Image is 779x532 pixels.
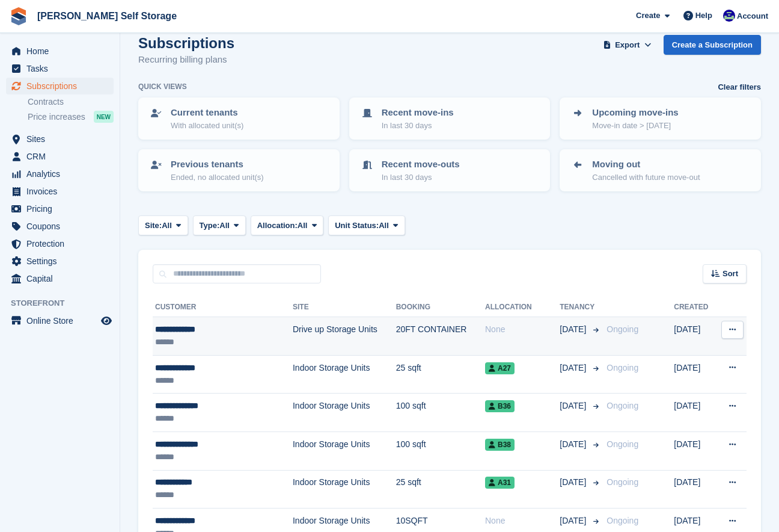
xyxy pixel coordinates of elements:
a: menu [6,43,114,60]
span: Ongoing [606,324,638,334]
p: Recent move-outs [382,158,460,172]
div: NEW [94,111,114,123]
p: Moving out [592,158,700,172]
img: Justin Farthing [723,10,735,22]
span: Settings [26,253,99,270]
th: Customer [153,298,293,317]
td: 25 sqft [396,470,485,509]
span: [DATE] [560,476,588,489]
a: Preview store [99,314,114,328]
button: Site: All [138,215,188,235]
span: B36 [485,400,515,412]
span: Type: [200,220,220,232]
a: menu [6,218,114,235]
td: 100 sqft [396,431,485,470]
span: Sort [722,268,738,280]
th: Created [674,298,716,317]
h1: Subscriptions [138,35,234,51]
a: Create a Subscription [664,35,761,55]
a: menu [6,253,114,270]
span: Ongoing [606,439,638,449]
td: [DATE] [674,470,716,509]
a: Contracts [28,96,114,108]
a: menu [6,60,114,77]
span: Storefront [11,297,120,309]
span: [DATE] [560,323,588,336]
div: None [485,515,560,527]
span: Ongoing [606,401,638,410]
span: Create [636,10,660,22]
th: Allocation [485,298,560,317]
button: Allocation: All [251,215,324,235]
a: menu [6,312,114,329]
a: menu [6,131,114,147]
td: 20FT CONTAINER [396,317,485,356]
span: Ongoing [606,363,638,373]
a: Moving out Cancelled with future move-out [561,150,760,190]
a: Price increases NEW [28,110,114,123]
td: Indoor Storage Units [293,431,396,470]
h6: Quick views [138,81,187,92]
span: A27 [485,362,515,374]
a: Upcoming move-ins Move-in date > [DATE] [561,99,760,138]
span: All [298,220,308,232]
button: Unit Status: All [328,215,405,235]
span: Ongoing [606,516,638,525]
span: Price increases [28,111,85,123]
span: Export [615,39,640,51]
td: [DATE] [674,431,716,470]
p: Recent move-ins [382,106,454,120]
p: Move-in date > [DATE] [592,120,678,132]
span: Allocation: [257,220,298,232]
span: Tasks [26,60,99,77]
span: A31 [485,477,515,489]
span: Sites [26,131,99,147]
td: 100 sqft [396,394,485,432]
a: menu [6,183,114,200]
span: [DATE] [560,515,588,527]
p: Upcoming move-ins [592,106,678,120]
span: All [162,220,172,232]
span: Ongoing [606,477,638,487]
span: [DATE] [560,362,588,374]
p: Ended, no allocated unit(s) [171,172,264,184]
span: All [379,220,389,232]
span: Pricing [26,200,99,217]
span: Help [695,10,712,22]
span: Site: [145,220,162,232]
th: Site [293,298,396,317]
p: Cancelled with future move-out [592,172,700,184]
span: Online Store [26,312,99,329]
span: Invoices [26,183,99,200]
p: With allocated unit(s) [171,120,243,132]
p: Previous tenants [171,158,264,172]
span: Protection [26,235,99,252]
span: Unit Status: [335,220,379,232]
button: Export [601,35,654,55]
span: [DATE] [560,400,588,412]
a: menu [6,78,114,94]
div: None [485,323,560,336]
span: Account [737,10,768,22]
p: Recurring billing plans [138,53,234,67]
p: Current tenants [171,106,243,120]
td: Indoor Storage Units [293,355,396,394]
th: Tenancy [560,298,602,317]
span: Capital [26,270,99,287]
td: 25 sqft [396,355,485,394]
img: stora-icon-8386f47178a22dfd0bd8f6a31ec36ba5ce8667c1dd55bd0f319d3a0aa187defe.svg [10,7,28,25]
a: Current tenants With allocated unit(s) [139,99,338,138]
p: In last 30 days [382,120,454,132]
a: [PERSON_NAME] Self Storage [32,6,182,26]
p: In last 30 days [382,172,460,184]
span: CRM [26,148,99,165]
td: Indoor Storage Units [293,394,396,432]
td: [DATE] [674,355,716,394]
span: Analytics [26,165,99,182]
span: Subscriptions [26,78,99,94]
a: Clear filters [718,81,761,93]
td: Indoor Storage Units [293,470,396,509]
a: menu [6,165,114,182]
a: menu [6,200,114,217]
span: All [219,220,230,232]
